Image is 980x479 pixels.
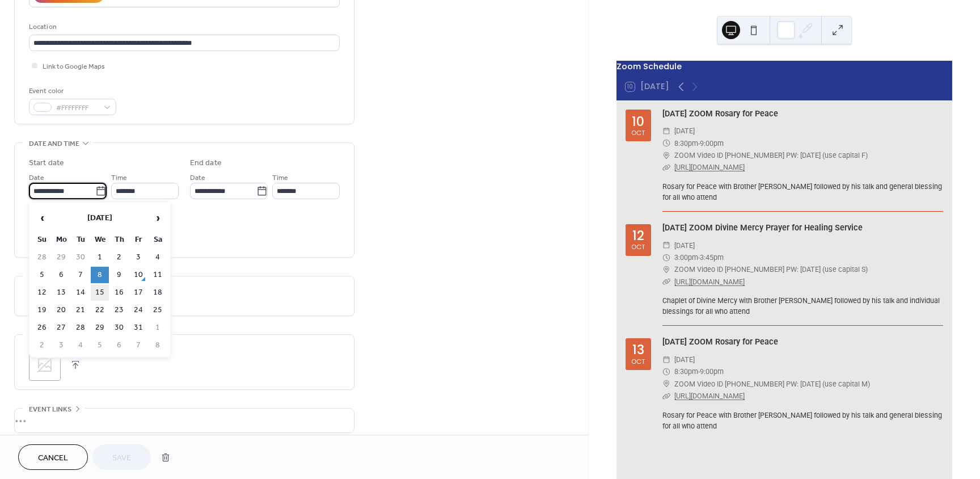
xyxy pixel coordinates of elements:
[632,229,644,242] div: 12
[91,337,109,354] td: 5
[129,249,147,266] td: 3
[662,223,863,233] a: [DATE] ZOOM Divine Mercy Prayer for Healing Service
[129,232,147,248] th: Fr
[29,85,114,97] div: Event color
[674,392,745,400] a: [URL][DOMAIN_NAME]
[674,278,745,286] a: [URL][DOMAIN_NAME]
[110,320,128,336] td: 30
[662,365,670,377] div: ​
[662,251,670,263] div: ​
[71,302,90,318] td: 21
[33,249,51,266] td: 28
[662,296,943,317] div: Chaplet of Divine Mercy with Brother [PERSON_NAME] followed by his talk and individual blessings ...
[662,239,670,251] div: ​
[700,251,724,263] span: 3:45pm
[700,137,724,149] span: 9:00pm
[52,232,70,248] th: Mo
[149,249,167,266] td: 4
[149,232,167,248] th: Sa
[110,337,128,354] td: 6
[33,232,51,248] th: Su
[700,365,724,377] span: 9:00pm
[674,239,695,251] span: [DATE]
[52,267,70,283] td: 6
[29,349,61,381] div: ;
[110,284,128,301] td: 16
[110,249,128,266] td: 2
[56,102,98,114] span: #FFFFFFFF
[71,284,90,301] td: 14
[616,61,952,73] div: Zoom Schedule
[674,263,868,275] span: ZOOM Video ID [PHONE_NUMBER] PW: [DATE] (use capital S)
[698,137,700,149] span: -
[149,337,167,354] td: 8
[674,163,745,171] a: [URL][DOMAIN_NAME]
[662,137,670,149] div: ​
[149,207,166,229] span: ›
[33,320,51,336] td: 26
[91,267,109,283] td: 8
[662,378,670,390] div: ​
[662,125,670,137] div: ​
[52,302,70,318] td: 20
[29,404,71,415] span: Event links
[662,337,778,347] a: [DATE] ZOOM Rosary for Peace
[18,444,88,470] button: Cancel
[71,320,90,336] td: 28
[110,302,128,318] td: 23
[190,157,222,169] div: End date
[631,130,645,136] div: Oct
[91,302,109,318] td: 22
[52,284,70,301] td: 13
[110,267,128,283] td: 9
[631,359,645,365] div: Oct
[71,232,90,248] th: Tu
[674,125,695,137] span: [DATE]
[91,284,109,301] td: 15
[662,276,670,288] div: ​
[674,354,695,365] span: [DATE]
[29,138,79,150] span: Date and time
[33,207,50,229] span: ‹
[33,337,51,354] td: 2
[662,390,670,402] div: ​
[662,410,943,432] div: Rosary for Peace with Brother [PERSON_NAME] followed by his talk and general blessing for all who...
[111,172,127,184] span: Time
[698,251,700,263] span: -
[272,172,288,184] span: Time
[149,267,167,283] td: 11
[91,232,109,248] th: We
[662,161,670,173] div: ​
[52,249,70,266] td: 29
[674,137,698,149] span: 8:30pm
[71,337,90,354] td: 4
[91,249,109,266] td: 1
[33,267,51,283] td: 5
[674,149,868,161] span: ZOOM Video ID [PHONE_NUMBER] PW: [DATE] (use capital F)
[52,320,70,336] td: 27
[129,302,147,318] td: 24
[698,365,700,377] span: -
[662,263,670,275] div: ​
[52,206,147,230] th: [DATE]
[38,452,68,464] span: Cancel
[129,320,147,336] td: 31
[29,172,44,184] span: Date
[662,354,670,365] div: ​
[33,284,51,301] td: 12
[632,343,644,356] div: 13
[15,409,354,432] div: •••
[190,172,205,184] span: Date
[71,249,90,266] td: 30
[662,109,778,119] a: [DATE] ZOOM Rosary for Peace
[149,284,167,301] td: 18
[52,337,70,354] td: 3
[129,267,147,283] td: 10
[110,232,128,248] th: Th
[29,157,64,169] div: Start date
[632,115,644,128] div: 10
[129,284,147,301] td: 17
[129,337,147,354] td: 7
[662,149,670,161] div: ​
